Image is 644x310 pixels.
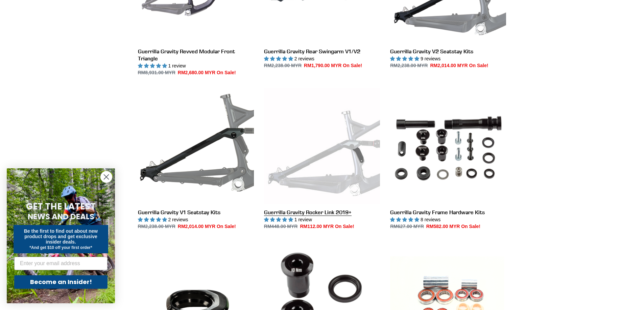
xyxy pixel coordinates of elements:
[100,171,112,183] button: Close dialog
[28,211,94,222] span: NEWS AND DEALS
[14,257,108,270] input: Enter your email address
[24,228,98,245] span: Be the first to find out about new product drops and get exclusive insider deals.
[14,275,108,289] button: Become an Insider!
[26,200,96,213] span: GET THE LATEST
[29,245,92,250] span: *And get $10 off your first order*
